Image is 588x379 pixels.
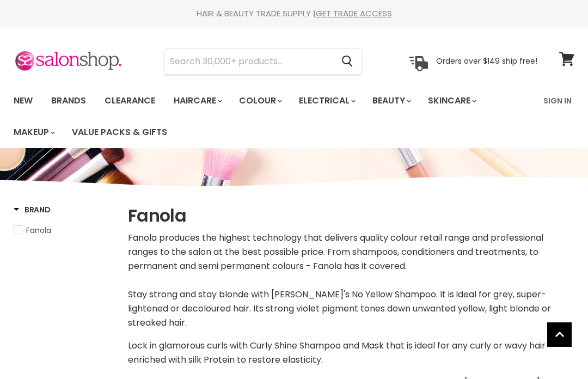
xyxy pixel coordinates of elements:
a: Electrical [291,89,362,112]
a: Skincare [420,89,483,112]
span: Fanola [26,225,51,236]
a: Beauty [364,89,418,112]
ul: Main menu [5,85,537,148]
p: Fanola produces the highest technology that delivers quality colour retail range and professional... [128,231,574,330]
a: Haircare [166,89,229,112]
h3: Brand [14,204,51,215]
form: Product [164,48,362,75]
a: Fanola [14,224,114,236]
a: Clearance [96,89,163,112]
p: Lock in glamorous curls with Curly Shine Shampoo and Mask that is ideal for any curly or wavy hai... [128,339,574,367]
a: Value Packs & Gifts [64,121,175,144]
a: New [5,89,41,112]
iframe: Gorgias live chat messenger [534,328,577,368]
h1: Fanola [128,204,574,227]
a: Brands [43,89,94,112]
a: Colour [231,89,289,112]
input: Search [164,49,333,74]
a: GET TRADE ACCESS [316,8,392,19]
a: Makeup [5,121,62,144]
a: Sign In [537,89,578,112]
p: Orders over $149 ship free! [436,56,537,66]
button: Search [333,49,362,74]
